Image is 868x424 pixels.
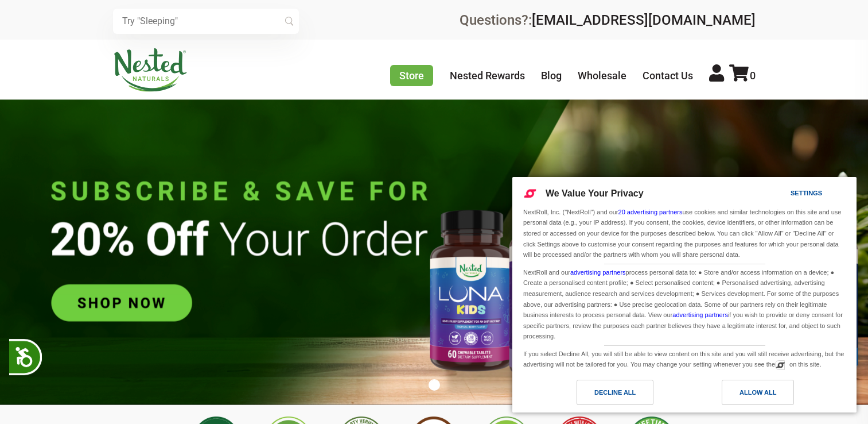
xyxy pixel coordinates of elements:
a: [EMAIL_ADDRESS][DOMAIN_NAME] [532,12,756,28]
a: 0 [729,70,756,82]
span: 0 [750,70,756,82]
div: If you select Decline All, you will still be able to view content on this site and you will still... [521,346,848,371]
img: Nested Naturals [113,48,188,92]
a: advertising partners [672,311,728,318]
button: 1 of 1 [429,379,440,391]
a: Settings [770,184,798,205]
div: Decline All [594,386,636,399]
a: Contact Us [643,70,693,82]
a: advertising partners [570,269,626,276]
a: 20 advertising partners [618,209,683,215]
input: Try "Sleeping" [113,9,299,34]
div: Allow All [739,386,776,399]
a: Blog [541,70,562,82]
a: Nested Rewards [450,70,525,82]
div: NextRoll and our process personal data to: ● Store and/or access information on a device; ● Creat... [521,264,848,343]
a: Store [390,65,433,86]
div: Settings [791,187,822,199]
div: Questions?: [460,13,756,27]
a: Wholesale [578,70,626,82]
a: Allow All [684,380,850,411]
span: We Value Your Privacy [546,188,644,198]
a: Decline All [519,380,684,411]
div: NextRoll, Inc. ("NextRoll") and our use cookies and similar technologies on this site and use per... [521,206,848,261]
